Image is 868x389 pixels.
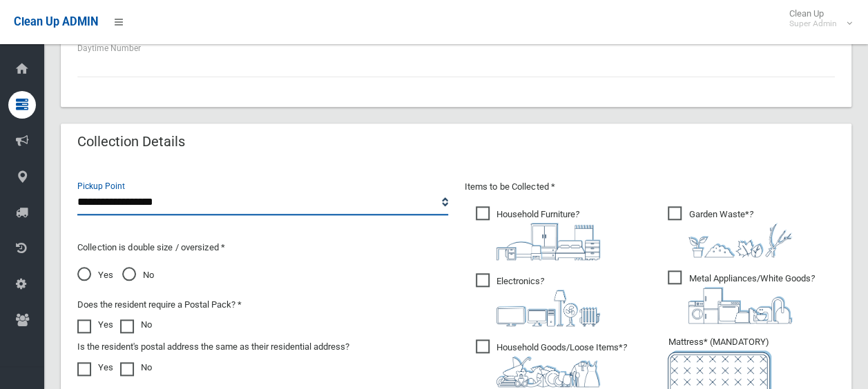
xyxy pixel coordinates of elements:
span: Clean Up ADMIN [14,15,98,28]
img: 36c1b0289cb1767239cdd3de9e694f19.png [688,287,792,323]
img: 394712a680b73dbc3d2a6a3a7ffe5a07.png [496,290,600,326]
span: Electronics [476,273,600,326]
span: Garden Waste* [668,206,792,257]
p: Collection is double size / oversized * [77,239,448,256]
label: No [120,317,152,333]
i: ? [496,276,600,326]
img: b13cc3517677393f34c0a387616ef184.png [496,356,600,387]
i: ? [688,209,792,257]
label: Yes [77,359,113,376]
i: ? [496,342,627,387]
span: Household Furniture [476,206,600,260]
header: Collection Details [61,128,202,155]
p: Items to be Collected * [465,179,836,195]
i: ? [496,209,600,260]
label: Yes [77,317,113,333]
span: Clean Up [782,8,851,29]
i: ? [688,273,814,323]
img: aa9efdbe659d29b613fca23ba79d85cb.png [496,223,600,260]
label: Is the resident's postal address the same as their residential address? [77,339,349,355]
span: Household Goods/Loose Items* [476,339,627,387]
img: 4fd8a5c772b2c999c83690221e5242e0.png [688,223,792,257]
span: Metal Appliances/White Goods [668,270,814,323]
small: Super Admin [789,19,837,29]
label: No [120,359,152,376]
span: No [122,267,154,283]
span: Yes [77,267,113,283]
label: Does the resident require a Postal Pack? * [77,297,242,313]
